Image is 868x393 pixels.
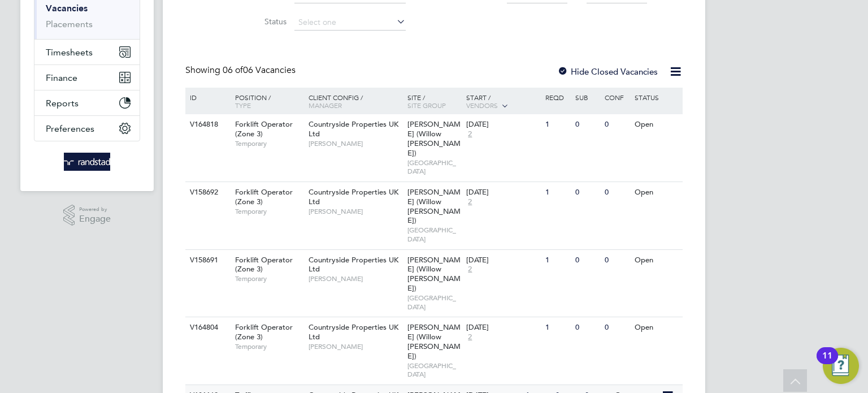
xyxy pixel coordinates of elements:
[407,187,461,226] span: [PERSON_NAME] (Willow [PERSON_NAME])
[309,139,402,148] span: [PERSON_NAME]
[63,205,111,226] a: Powered byEngage
[407,361,461,379] span: [GEOGRAPHIC_DATA]
[407,158,461,176] span: [GEOGRAPHIC_DATA]
[223,64,243,76] span: 06 of
[46,123,94,134] span: Preferences
[46,19,93,29] a: Placements
[227,88,306,115] div: Position /
[602,317,631,338] div: 0
[466,256,540,265] div: [DATE]
[79,214,111,224] span: Engage
[632,114,681,135] div: Open
[466,120,540,129] div: [DATE]
[405,88,464,115] div: Site /
[235,207,303,216] span: Temporary
[34,116,140,141] button: Preferences
[602,250,631,271] div: 0
[466,101,498,110] span: Vendors
[407,226,461,243] span: [GEOGRAPHIC_DATA]
[572,317,602,338] div: 0
[309,119,398,139] span: Countryside Properties UK Ltd
[185,64,298,76] div: Showing
[542,114,572,135] div: 1
[572,114,602,135] div: 0
[235,322,293,342] span: Forklift Operator (Zone 3)
[407,293,461,311] span: [GEOGRAPHIC_DATA]
[309,187,398,206] span: Countryside Properties UK Ltd
[34,90,140,115] button: Reports
[222,16,287,27] label: Status
[235,342,303,351] span: Temporary
[235,274,303,283] span: Temporary
[235,187,293,206] span: Forklift Operator (Zone 3)
[463,88,542,116] div: Start /
[187,317,227,338] div: V164804
[466,332,474,342] span: 2
[235,119,293,139] span: Forklift Operator (Zone 3)
[309,322,398,342] span: Countryside Properties UK Ltd
[407,255,461,293] span: [PERSON_NAME] (Willow [PERSON_NAME])
[235,255,293,274] span: Forklift Operator (Zone 3)
[542,88,572,107] div: Reqd
[306,88,405,115] div: Client Config /
[34,65,140,90] button: Finance
[572,250,602,271] div: 0
[466,323,540,332] div: [DATE]
[407,322,461,361] span: [PERSON_NAME] (Willow [PERSON_NAME])
[542,182,572,203] div: 1
[46,3,88,14] a: Vacancies
[823,348,859,384] button: Open Resource Center, 11 new notifications
[466,197,474,207] span: 2
[187,88,227,107] div: ID
[223,64,296,76] span: 06 Vacancies
[466,188,540,197] div: [DATE]
[602,182,631,203] div: 0
[572,88,602,107] div: Sub
[632,182,681,203] div: Open
[235,139,303,148] span: Temporary
[64,153,111,171] img: randstad-logo-retina.png
[572,182,602,203] div: 0
[187,250,227,271] div: V158691
[407,119,461,158] span: [PERSON_NAME] (Willow [PERSON_NAME])
[309,207,402,216] span: [PERSON_NAME]
[46,72,77,83] span: Finance
[309,101,342,110] span: Manager
[632,317,681,338] div: Open
[602,88,631,107] div: Conf
[602,114,631,135] div: 0
[294,15,406,31] input: Select one
[407,101,446,110] span: Site Group
[542,317,572,338] div: 1
[557,66,658,77] label: Hide Closed Vacancies
[309,342,402,351] span: [PERSON_NAME]
[79,205,111,214] span: Powered by
[187,182,227,203] div: V158692
[542,250,572,271] div: 1
[235,101,251,110] span: Type
[187,114,227,135] div: V164818
[632,250,681,271] div: Open
[309,255,398,274] span: Countryside Properties UK Ltd
[34,40,140,64] button: Timesheets
[632,88,681,107] div: Status
[466,265,474,274] span: 2
[309,274,402,283] span: [PERSON_NAME]
[466,129,474,139] span: 2
[46,98,79,109] span: Reports
[46,47,93,58] span: Timesheets
[822,356,832,370] div: 11
[34,153,140,171] a: Go to home page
